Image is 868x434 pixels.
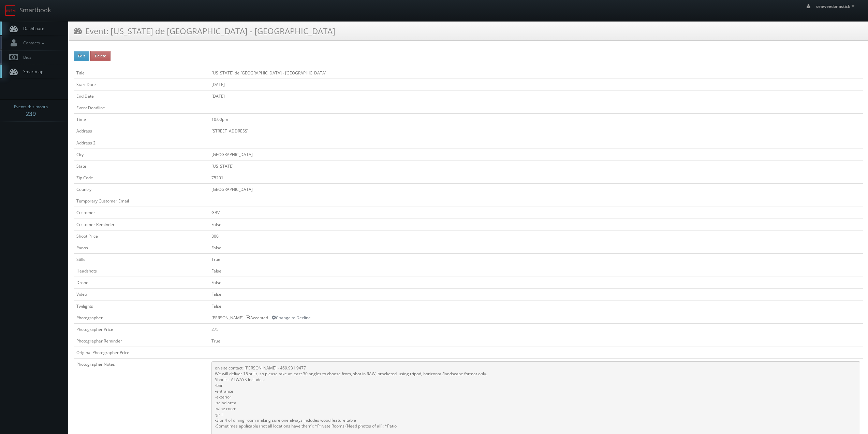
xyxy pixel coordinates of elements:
span: Smartmap [20,69,43,74]
span: Contacts [20,40,46,46]
td: False [209,242,863,253]
td: Headshots [74,265,209,277]
td: Drone [74,277,209,289]
td: 800 [209,230,863,242]
td: Temporary Customer Email [74,195,209,207]
td: Country [74,184,209,195]
td: [GEOGRAPHIC_DATA] [209,149,863,160]
td: End Date [74,90,209,102]
td: [GEOGRAPHIC_DATA] [209,184,863,195]
span: seaweedonastick [816,3,856,9]
td: True [209,253,863,265]
td: Original Photographer Price [74,347,209,359]
td: Photographer Reminder [74,335,209,347]
td: Video [74,289,209,300]
td: Stills [74,253,209,265]
td: [DATE] [209,90,863,102]
h3: Event: [US_STATE] de [GEOGRAPHIC_DATA] - [GEOGRAPHIC_DATA] [74,25,335,37]
button: Edit [74,51,89,61]
td: [DATE] [209,79,863,90]
td: [US_STATE] de [GEOGRAPHIC_DATA] - [GEOGRAPHIC_DATA] [209,67,863,79]
td: GBV [209,207,863,219]
td: Zip Code [74,172,209,183]
td: [PERSON_NAME] - Accepted -- [209,312,863,323]
td: Customer [74,207,209,219]
td: 10:00pm [209,114,863,125]
td: False [209,219,863,230]
td: False [209,300,863,312]
td: City [74,149,209,160]
strong: 239 [26,110,36,118]
td: False [209,265,863,277]
td: Start Date [74,79,209,90]
span: Events this month [14,103,48,110]
td: [US_STATE] [209,160,863,172]
a: Change to Decline [272,315,311,321]
td: Event Deadline [74,102,209,114]
td: Title [74,67,209,79]
td: Customer Reminder [74,219,209,230]
td: Shoot Price [74,230,209,242]
td: True [209,335,863,347]
td: Photographer Price [74,323,209,335]
td: Panos [74,242,209,253]
td: False [209,277,863,289]
td: False [209,289,863,300]
button: Delete [90,51,111,61]
td: Address [74,125,209,137]
span: Bids [20,54,31,60]
td: Time [74,114,209,125]
span: Dashboard [20,26,44,31]
img: smartbook-logo.png [5,5,16,16]
td: Twilights [74,300,209,312]
td: State [74,160,209,172]
td: 75201 [209,172,863,183]
td: Address 2 [74,137,209,149]
td: 275 [209,323,863,335]
td: Photographer [74,312,209,323]
td: [STREET_ADDRESS] [209,125,863,137]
